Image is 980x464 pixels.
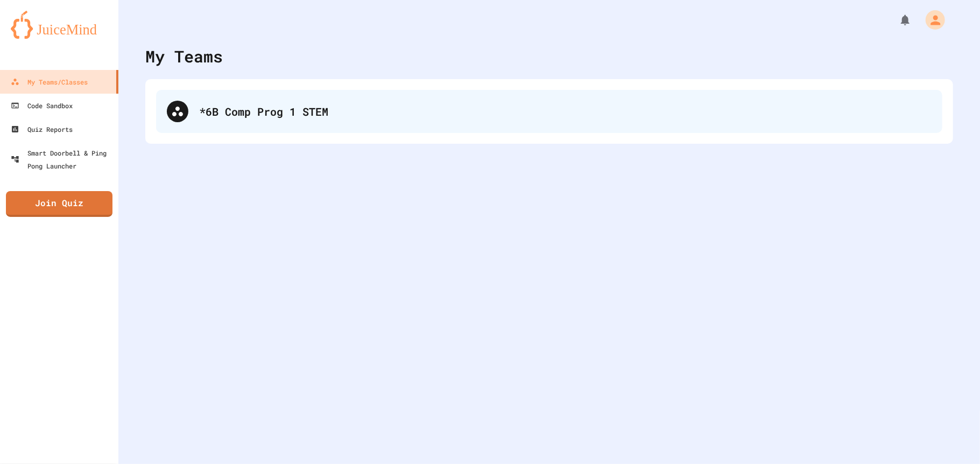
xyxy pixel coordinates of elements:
[11,123,73,136] div: Quiz Reports
[11,75,88,88] div: My Teams/Classes
[11,146,114,172] div: Smart Doorbell & Ping Pong Launcher
[145,44,223,68] div: My Teams
[11,11,108,39] img: logo-orange.svg
[879,11,914,29] div: My Notifications
[914,8,948,32] div: My Account
[6,191,112,217] a: Join Quiz
[11,99,73,112] div: Code Sandbox
[156,90,942,133] div: *6B Comp Prog 1 STEM
[199,103,932,119] div: *6B Comp Prog 1 STEM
